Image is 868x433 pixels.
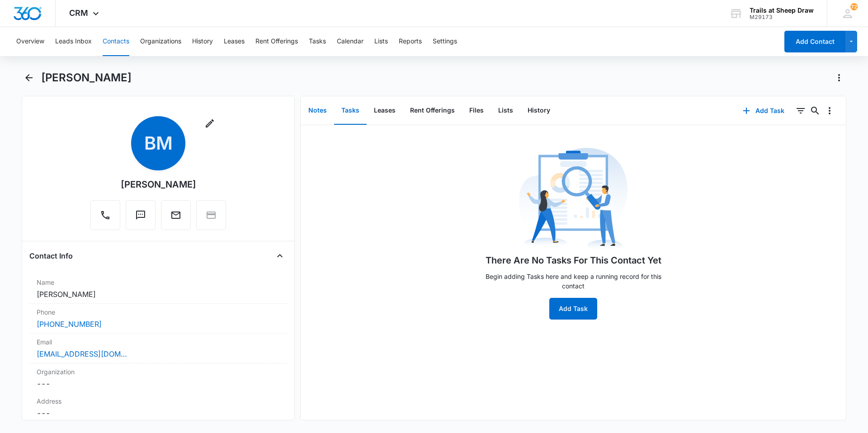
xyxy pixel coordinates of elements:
[55,27,92,56] button: Leads Inbox
[161,200,191,230] button: Email
[90,214,120,222] a: Call
[37,396,280,406] label: Address
[433,27,457,56] button: Settings
[750,7,814,14] div: account name
[478,272,668,291] p: Begin adding Tasks here and keep a running record for this contact
[16,27,44,56] button: Overview
[37,348,127,359] a: [EMAIL_ADDRESS][DOMAIN_NAME]
[273,249,287,263] button: Close
[374,27,388,56] button: Lists
[29,363,287,393] div: Organization---
[103,27,129,56] button: Contacts
[29,393,287,423] div: Address---
[37,337,280,347] label: Email
[486,254,661,267] h1: There Are No Tasks For This Contact Yet
[850,3,858,10] span: 72
[520,97,557,125] button: History
[850,3,858,10] div: notifications count
[491,97,520,125] button: Lists
[549,298,597,320] button: Add Task
[192,27,213,56] button: History
[29,250,73,261] h4: Contact Info
[255,27,298,56] button: Rent Offerings
[29,334,287,363] div: Email[EMAIL_ADDRESS][DOMAIN_NAME]
[808,104,822,118] button: Search...
[131,116,185,170] span: BM
[41,71,132,85] h1: [PERSON_NAME]
[126,214,156,222] a: Text
[140,27,181,56] button: Organizations
[301,97,334,125] button: Notes
[37,367,280,377] label: Organization
[403,97,462,125] button: Rent Offerings
[462,97,491,125] button: Files
[37,319,102,329] a: [PHONE_NUMBER]
[37,278,280,287] label: Name
[121,178,196,191] div: [PERSON_NAME]
[37,307,280,317] label: Phone
[519,145,627,254] img: No Data
[399,27,422,56] button: Reports
[784,31,845,52] button: Add Contact
[367,97,403,125] button: Leases
[822,104,837,118] button: Overflow Menu
[37,378,280,389] dd: ---
[90,200,120,230] button: Call
[126,200,156,230] button: Text
[734,100,793,122] button: Add Task
[750,14,814,20] div: account id
[22,71,36,85] button: Back
[37,289,280,300] dd: [PERSON_NAME]
[161,214,191,222] a: Email
[832,71,846,85] button: Actions
[29,304,287,334] div: Phone[PHONE_NUMBER]
[37,408,280,419] dd: ---
[334,97,367,125] button: Tasks
[309,27,326,56] button: Tasks
[793,104,808,118] button: Filters
[337,27,363,56] button: Calendar
[69,8,88,18] span: CRM
[29,274,287,304] div: Name[PERSON_NAME]
[224,27,245,56] button: Leases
